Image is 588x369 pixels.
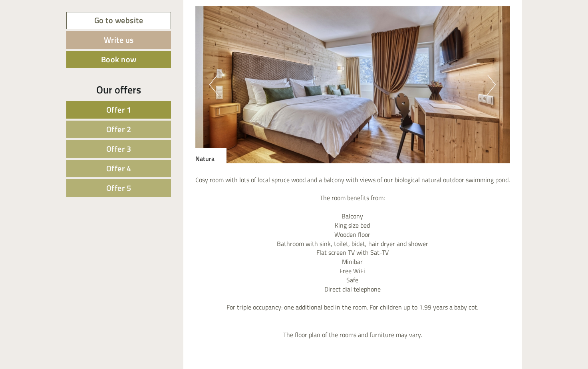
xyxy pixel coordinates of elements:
[66,82,171,97] div: Our offers
[66,31,171,49] a: Write us
[66,12,171,29] a: Go to website
[106,182,131,194] span: Offer 5
[106,162,131,175] span: Offer 4
[106,103,131,116] span: Offer 1
[195,148,226,163] div: Natura
[106,123,131,135] span: Offer 2
[487,75,496,95] button: Next
[66,51,171,68] a: Book now
[209,75,218,95] button: Previous
[106,143,131,155] span: Offer 3
[195,175,510,339] p: Cosy room with lots of local spruce wood and a balcony with views of our biological natural outdo...
[195,6,510,163] img: image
